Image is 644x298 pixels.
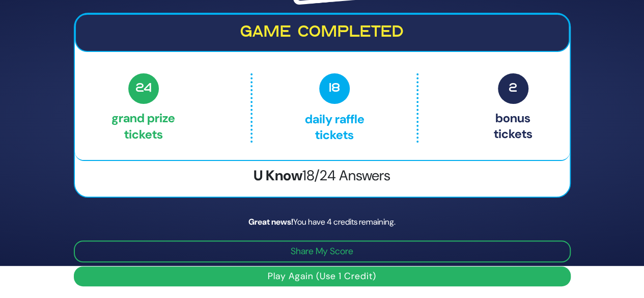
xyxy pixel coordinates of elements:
[74,266,571,286] button: Play Again (Use 1 Credit)
[111,73,175,143] p: Grand Prize tickets
[84,23,561,42] h2: Game completed
[74,216,571,228] div: You have 4 credits remaining.
[75,167,570,184] h3: U Know
[248,216,293,227] strong: Great news!
[319,73,350,104] span: 18
[302,166,390,185] span: 18/24 Answers
[274,73,395,143] p: Daily Raffle tickets
[494,73,533,143] p: Bonus tickets
[498,73,528,104] span: 2
[128,73,159,104] span: 24
[74,240,571,262] button: Share My Score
